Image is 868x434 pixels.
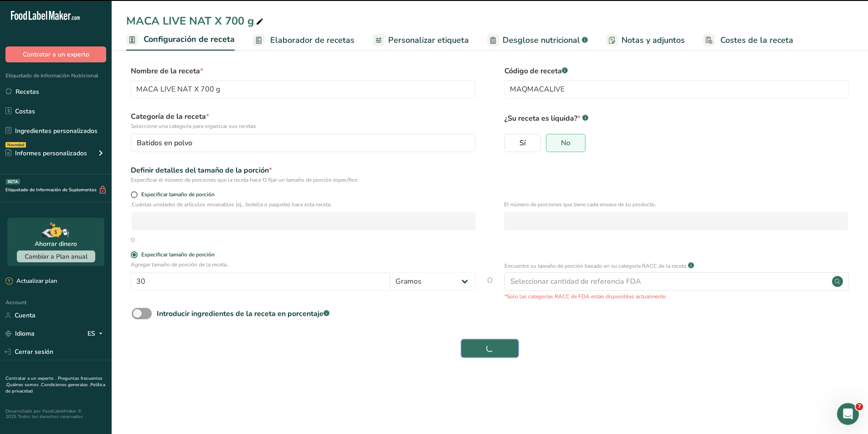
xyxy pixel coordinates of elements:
[131,260,475,269] p: Agregar tamaño de porción de la receta..
[504,292,849,301] p: *Solo las categorías RACC de FDA están disponibles actualmente
[504,111,849,124] p: ¿Su receta es líquida?
[131,236,135,244] div: O
[137,138,192,148] span: Batidos en polvo
[41,382,90,388] a: Condiciones generales .
[5,277,57,286] div: Actualizar plan
[126,13,265,29] div: MACA LIVE NAT X 700 g
[141,251,215,258] div: Especificar tamaño de porción
[138,191,215,198] span: Especificar tamaño de porción
[131,111,475,130] label: Categoría de la receta
[504,66,849,77] label: Código de receta
[504,80,849,98] input: Escriba eu código de la receta aquí
[126,29,235,51] a: Configuración de receta
[519,138,526,148] span: Sí
[131,122,475,130] p: Seleccione una categoría para organizar sus recetas
[6,179,20,184] div: BETA
[856,403,863,410] span: 7
[5,382,105,394] a: Política de privacidad
[373,30,469,51] a: Personalizar etiqueta
[144,33,235,46] span: Configuración de receta
[132,200,476,209] p: Cuántas unidades de artículos envasables (ej., botella o paquete) hace esta receta.
[504,200,848,209] p: El número de porciones que tiene cada envase de su producto.
[6,382,41,388] a: Quiénes somos .
[5,148,87,158] div: Informes personalizados
[157,308,329,319] div: Introducir ingredientes de la receta en porcentaje
[5,326,35,342] a: Idioma
[503,34,580,46] span: Desglose nutricional
[5,46,106,62] button: Contratar a un experto
[25,252,87,261] span: Cambiar a Plan anual
[131,134,475,152] button: Batidos en polvo
[487,275,493,301] span: O
[131,176,475,184] div: Especificar el número de porciones que la receta hace O fijar un tamaño de porción específico
[504,262,686,270] p: Encuentre su tamaño de porción basado en su categoría RACC de la receta
[253,30,354,51] a: Elaborador de recetas
[606,30,685,51] a: Notas y adjuntos
[621,34,685,46] span: Notas y adjuntos
[837,403,859,425] iframe: Intercom live chat
[720,34,793,46] span: Costes de la receta
[510,276,641,287] div: Seleccionar cantidad de referencia FDA
[703,30,793,51] a: Costes de la receta
[131,66,475,77] label: Nombre de la receta
[5,375,56,382] a: Contratar a un experto .
[487,30,588,51] a: Desglose nutricional
[5,408,106,419] div: Desarrollado por FoodLabelMaker © 2025 Todos los derechos reservados
[17,250,95,262] button: Cambiar a Plan anual
[388,34,469,46] span: Personalizar etiqueta
[131,165,475,176] div: Definir detalles del tamaño de la porción
[5,142,26,148] div: Novedad
[131,272,390,291] input: Escribe aquí el tamaño de la porción
[35,239,77,249] div: Ahorrar dinero
[87,328,106,339] div: ES
[131,80,475,98] input: Escriba el nombre de su receta aquí
[5,375,103,388] a: Preguntas frecuentes .
[270,34,354,46] span: Elaborador de recetas
[561,138,570,148] span: No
